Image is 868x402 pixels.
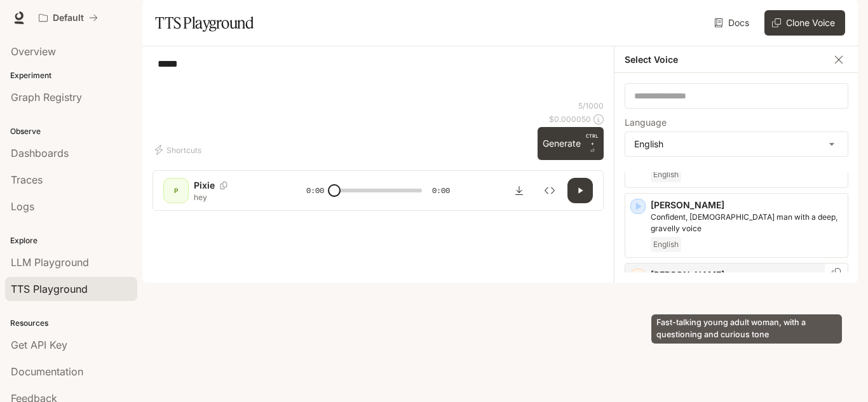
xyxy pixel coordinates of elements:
[651,237,681,252] span: English
[651,314,842,344] div: Fast-talking young adult woman, with a questioning and curious tone
[33,5,104,30] button: All workspaces
[194,179,215,192] p: Pixie
[625,118,667,127] p: Language
[538,127,604,160] button: GenerateCTRL +⏎
[194,192,276,203] p: hey
[586,132,599,155] p: ⏎
[549,114,591,124] p: $ 0.000050
[537,178,562,203] button: Inspect
[578,100,604,111] p: 5 / 1000
[764,10,845,36] button: Clone Voice
[651,269,843,281] p: [PERSON_NAME]
[155,10,254,36] h1: TTS Playground
[432,184,450,197] span: 0:00
[830,268,843,278] button: Copy Voice ID
[306,184,324,197] span: 0:00
[586,132,599,147] p: CTRL +
[651,199,843,211] p: [PERSON_NAME]
[53,13,84,23] p: Default
[153,140,207,160] button: Shortcuts
[712,10,754,36] a: Docs
[651,167,681,182] span: English
[215,182,233,189] button: Copy Voice ID
[651,211,843,234] p: Confident, British man with a deep, gravelly voice
[625,132,848,156] div: English
[506,178,532,203] button: Download audio
[166,180,186,201] div: P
